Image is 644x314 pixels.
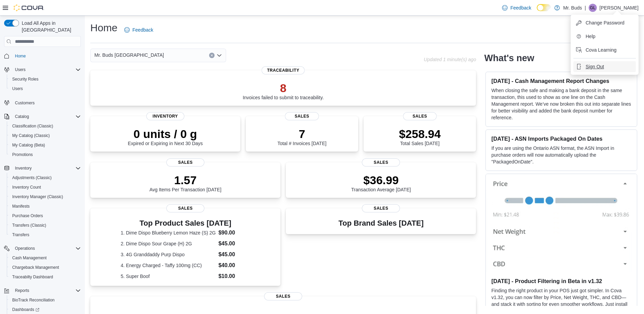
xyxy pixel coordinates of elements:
button: Users [12,66,28,74]
button: Users [7,84,84,93]
div: Expired or Expiring in Next 30 Days [128,127,203,146]
span: Mr. Buds [GEOGRAPHIC_DATA] [94,51,164,59]
span: Cash Management [10,254,81,262]
h3: [DATE] - Product Filtering in Beta in v1.32 [491,278,631,284]
p: 7 [277,127,326,141]
span: Adjustments (Classic) [12,175,52,180]
span: Inventory Manager (Classic) [12,194,63,199]
a: Classification (Classic) [10,122,56,130]
span: Users [15,67,25,72]
span: Sales [166,204,204,212]
span: Catalog [12,112,81,121]
button: Change Password [573,17,636,28]
button: Inventory Manager (Classic) [7,192,84,202]
button: Clear input [209,53,215,58]
span: Sales [403,112,437,120]
dd: $90.00 [218,229,250,237]
dt: 3. 4G Granddaddy Purp Dispo [121,251,216,258]
button: Purchase Orders [7,211,84,221]
span: Sales [362,158,400,167]
a: Traceabilty Dashboard [10,273,56,281]
a: BioTrack Reconciliation [10,296,57,304]
span: GL [590,4,595,12]
a: My Catalog (Beta) [10,141,48,149]
span: Users [10,85,81,93]
h2: What's new [484,53,534,64]
button: Customers [1,98,84,107]
img: Cova [14,4,44,11]
input: Dark Mode [537,4,551,11]
p: 8 [243,81,324,95]
span: Inventory Count [12,185,41,190]
span: Customers [15,100,35,106]
span: Reports [12,286,81,295]
span: Chargeback Management [10,263,81,272]
span: Load All Apps in [GEOGRAPHIC_DATA] [19,20,81,33]
a: Users [10,85,25,93]
a: My Catalog (Classic) [10,132,53,140]
p: | [585,4,586,12]
span: Transfers [12,232,29,238]
button: Promotions [7,150,84,159]
span: Transfers (Classic) [10,221,81,229]
button: Traceabilty Dashboard [7,272,84,282]
span: Security Roles [12,76,38,82]
dt: 1. Dime Dispo Blueberry Lemon Haze (S) 2G [121,229,216,236]
span: Classification (Classic) [12,123,53,129]
a: Manifests [10,202,32,210]
span: Promotions [12,152,33,157]
div: Invoices failed to submit to traceability. [243,81,324,100]
div: Gilbert Lopez [589,4,597,12]
p: Updated 1 minute(s) ago [424,57,476,62]
span: Purchase Orders [12,213,43,219]
button: Operations [1,244,84,253]
dd: $45.00 [218,250,250,259]
button: Catalog [1,112,84,121]
button: Reports [1,286,84,295]
button: Cova Learning [573,45,636,55]
span: Dashboards [10,306,81,314]
button: BioTrack Reconciliation [7,295,84,305]
button: Transfers (Classic) [7,221,84,230]
button: Users [1,65,84,74]
dt: 4. Energy Charged - Taffy 100mg (CC) [121,262,216,269]
a: Inventory Manager (Classic) [10,193,66,201]
dt: 5. Super Boof [121,273,216,280]
span: My Catalog (Classic) [12,133,50,138]
a: Dashboards [10,306,42,314]
button: Home [1,51,84,61]
span: Sign Out [586,63,604,70]
a: Transfers [10,231,32,239]
h1: Home [90,21,117,35]
button: My Catalog (Beta) [7,140,84,150]
span: Manifests [12,204,30,209]
button: Security Roles [7,74,84,84]
span: Help [586,33,595,40]
div: Avg Items Per Transaction [DATE] [149,173,221,192]
button: Transfers [7,230,84,240]
button: Catalog [12,112,32,121]
span: Traceabilty Dashboard [10,273,81,281]
button: Inventory Count [7,182,84,192]
button: My Catalog (Classic) [7,131,84,140]
span: My Catalog (Classic) [10,132,81,140]
span: Transfers (Classic) [12,223,46,228]
h3: [DATE] - Cash Management Report Changes [491,77,631,84]
span: Inventory [15,165,32,171]
span: Change Password [586,19,624,26]
dd: $10.00 [218,272,250,280]
dd: $40.00 [218,261,250,269]
a: Chargeback Management [10,263,62,272]
span: Security Roles [10,75,81,83]
a: Promotions [10,151,36,159]
span: Inventory [12,164,81,172]
p: 0 units / 0 g [128,127,203,141]
span: Inventory [146,112,184,120]
dd: $45.00 [218,240,250,248]
span: Home [12,52,81,60]
span: Sales [166,158,204,167]
button: Open list of options [217,53,222,58]
div: Total Sales [DATE] [399,127,441,146]
span: Traceabilty Dashboard [12,274,53,280]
